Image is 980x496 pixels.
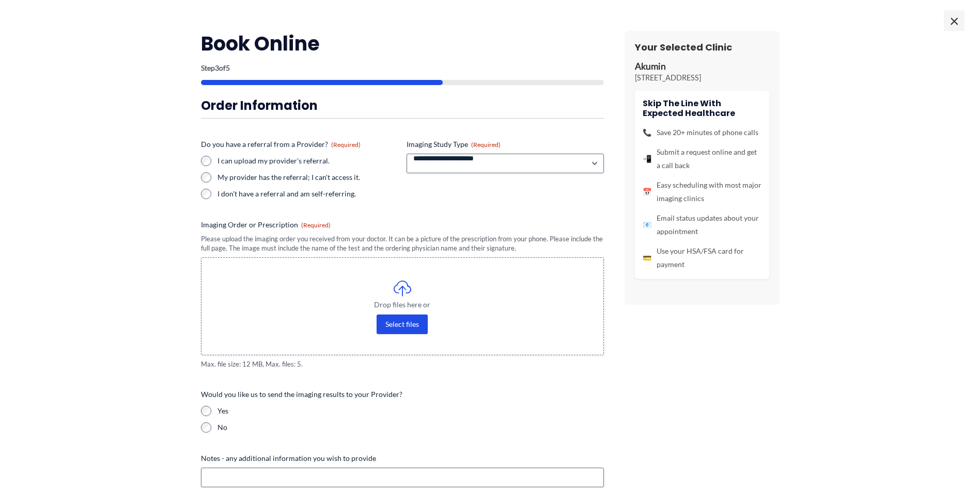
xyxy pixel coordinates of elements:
[643,126,651,139] span: 📞
[217,189,398,199] label: I don't have a referral and am self-referring.
[643,152,651,166] span: 📲
[643,251,651,264] span: 💳
[643,244,761,271] li: Use your HSA/FSA card for payment
[643,185,651,199] span: 📅
[201,64,604,72] p: Step of
[643,218,651,232] span: 📧
[215,63,219,72] span: 3
[217,172,398,183] label: My provider has the referral; I can't access it.
[217,406,604,416] label: Yes
[201,234,604,253] div: Please upload the imaging order you received from your doctor. It can be a picture of the prescri...
[201,453,604,464] label: Notes - any additional information you wish to provide
[226,63,230,72] span: 5
[635,61,769,73] p: Akumin
[944,10,965,31] span: ×
[301,221,331,229] span: (Required)
[201,220,604,230] label: Imaging Order or Prescription
[643,145,761,172] li: Submit a request online and get a call back
[377,315,428,334] button: select files, imaging order or prescription(required)
[222,301,583,308] span: Drop files here or
[201,389,402,400] legend: Would you like us to send the imaging results to your Provider?
[643,178,761,205] li: Easy scheduling with most major imaging clinics
[217,422,604,433] label: No
[201,97,604,113] h3: Order Information
[201,139,361,150] legend: Do you have a referral from a Provider?
[643,211,761,238] li: Email status updates about your appointment
[635,73,769,83] p: [STREET_ADDRESS]
[407,139,604,150] label: Imaging Study Type
[643,98,761,118] h4: Skip the line with Expected Healthcare
[201,359,604,369] span: Max. file size: 12 MB, Max. files: 5.
[643,126,761,139] li: Save 20+ minutes of phone calls
[635,41,769,53] h3: Your Selected Clinic
[331,141,361,148] span: (Required)
[201,31,604,56] h2: Book Online
[471,141,501,148] span: (Required)
[217,156,398,166] label: I can upload my provider's referral.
